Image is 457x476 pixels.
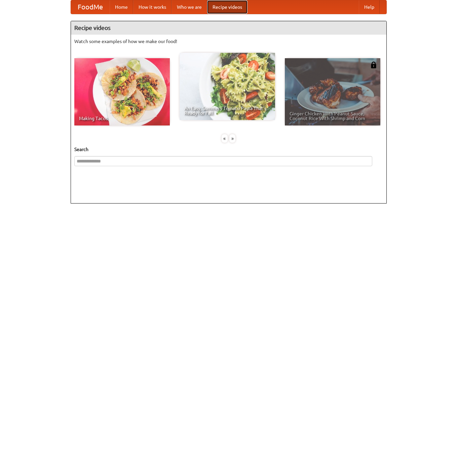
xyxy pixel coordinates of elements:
span: An Easy, Summery Tomato Pasta That's Ready for Fall [184,106,270,115]
a: How it works [133,0,172,14]
a: Help [359,0,380,14]
div: » [229,134,235,143]
a: An Easy, Summery Tomato Pasta That's Ready for Fall [180,53,275,120]
img: 483408.png [370,62,377,68]
div: « [222,134,228,143]
a: Recipe videos [207,0,247,14]
a: FoodMe [71,0,110,14]
span: Making Tacos [79,116,165,121]
a: Who we are [172,0,207,14]
p: Watch some examples of how we make our food! [74,38,383,45]
h5: Search [74,146,383,153]
a: Home [110,0,133,14]
a: Making Tacos [74,58,170,125]
h4: Recipe videos [71,21,386,35]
